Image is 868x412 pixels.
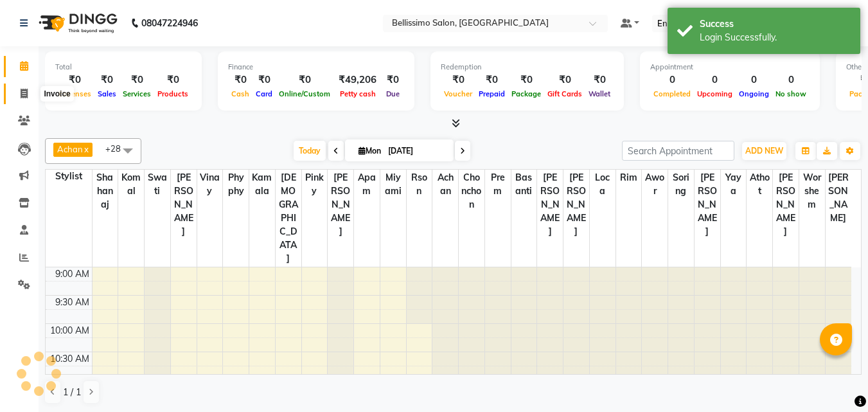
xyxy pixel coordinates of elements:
span: Ongoing [736,89,772,98]
span: Due [383,89,403,98]
span: Card [252,89,276,98]
div: Total [55,62,191,73]
span: Pinky [302,170,328,199]
div: 10:00 AM [48,324,92,337]
div: Stylist [46,170,92,183]
span: Mon [355,146,384,156]
div: ₹0 [94,73,120,87]
div: Login Successfully. [700,31,851,44]
div: 0 [650,73,694,87]
div: 0 [694,73,736,87]
span: Apam [354,170,380,199]
div: ₹0 [508,73,544,87]
span: +28 [105,143,130,154]
div: Invoice [40,86,73,102]
span: Products [154,89,191,98]
div: ₹0 [276,73,333,87]
div: ₹0 [475,73,508,87]
span: Petty cash [337,89,379,98]
span: Miyami [380,170,406,199]
div: 10:30 AM [48,352,92,366]
span: Komal [118,170,144,199]
span: Achan [57,144,83,154]
span: Services [120,89,154,98]
div: Success [700,17,851,31]
span: [DEMOGRAPHIC_DATA] [276,170,301,267]
div: 0 [736,73,772,87]
div: ₹0 [585,73,614,87]
span: Prem [485,170,511,199]
span: [PERSON_NAME] [826,170,852,226]
span: Shahanaj [93,170,118,213]
div: ₹0 [55,73,94,87]
span: Loca [590,170,616,199]
div: ₹0 [441,73,475,87]
a: x [83,144,89,154]
button: ADD NEW [742,142,786,160]
span: Gift Cards [544,89,585,98]
div: ₹0 [544,73,585,87]
span: [PERSON_NAME] [563,170,589,240]
div: Redemption [441,62,614,73]
div: 9:00 AM [53,267,92,281]
span: Kamala [249,170,275,199]
span: Yaya [721,170,747,199]
span: Chonchon [459,170,484,213]
span: Phyphy [223,170,249,199]
span: Sales [94,89,120,98]
span: Completed [650,89,694,98]
div: ₹0 [120,73,154,87]
div: Appointment [650,62,810,73]
span: Awor [642,170,668,199]
span: Vinay [197,170,223,199]
div: ₹0 [228,73,252,87]
span: [PERSON_NAME] [171,170,197,240]
span: Achan [432,170,458,199]
span: No show [772,89,810,98]
b: 08047224946 [141,5,198,41]
span: Cash [228,89,252,98]
span: Package [508,89,544,98]
span: 1 / 1 [63,386,81,399]
span: [PERSON_NAME] [773,170,799,240]
span: Prepaid [475,89,508,98]
span: [PERSON_NAME] [695,170,720,240]
div: ₹0 [382,73,404,87]
span: Athot [747,170,772,199]
span: Soring [668,170,694,199]
span: Swati [145,170,170,199]
span: Today [294,141,326,161]
span: [PERSON_NAME] [328,170,353,240]
div: ₹0 [252,73,276,87]
div: 9:30 AM [53,296,92,309]
span: Rson [407,170,432,199]
div: 0 [772,73,810,87]
span: Rim [616,170,642,186]
div: ₹49,206 [333,73,382,87]
span: Voucher [441,89,475,98]
span: Worshem [799,170,825,213]
input: 2025-09-01 [384,141,448,161]
div: ₹0 [154,73,191,87]
span: Wallet [585,89,614,98]
span: Upcoming [694,89,736,98]
span: Online/Custom [276,89,333,98]
div: Finance [228,62,404,73]
span: Basanti [511,170,537,199]
span: ADD NEW [745,146,783,156]
input: Search Appointment [622,141,734,161]
span: [PERSON_NAME] [537,170,563,240]
img: logo [33,5,121,41]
